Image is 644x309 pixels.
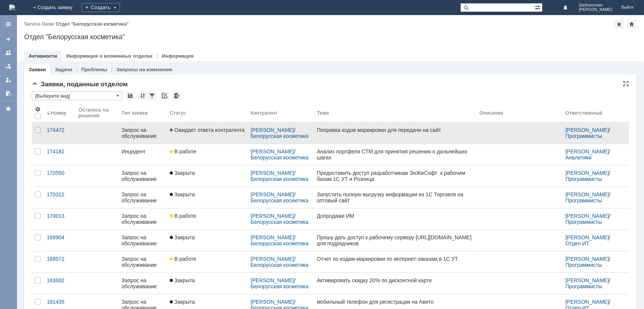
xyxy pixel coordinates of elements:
div: Тип заявки [121,110,148,116]
div: Отчет по кодам маркировки по интернет-заказам в 1С УТ [317,256,473,262]
div: Запрос на обслуживание [121,256,164,268]
a: Service Desk [24,21,53,27]
a: Запрос на обслуживание [118,251,167,272]
a: Белорусская косметика [251,240,308,246]
div: На всю страницу [623,81,629,87]
div: Статус [170,110,186,116]
a: [PERSON_NAME] [565,256,609,262]
a: 170013 [44,208,75,229]
div: Запрос на обслуживание [121,191,164,203]
div: / [251,234,310,246]
span: В работе [170,213,196,219]
a: Поправка кодов маркировки для передачи на сайт [314,122,476,144]
a: Информация [162,53,194,59]
a: 163002 [44,273,75,294]
div: / [251,256,310,268]
a: 169904 [44,230,75,251]
a: [PERSON_NAME] [565,299,609,305]
div: / [251,148,310,161]
a: [PERSON_NAME] [251,277,294,283]
a: Мои согласования [2,87,14,99]
a: 170550 [44,165,75,187]
a: Активности [29,53,57,59]
a: Информация о вложенных отделах [66,53,152,59]
div: Запрос на обслуживание [121,277,164,289]
div: / [251,277,310,289]
a: [PERSON_NAME] [565,277,609,283]
div: Добавить в избранное [615,20,624,29]
span: Закрыта [170,299,195,305]
span: Закрыта [170,191,195,197]
th: Тип заявки [118,103,167,122]
a: Программисты [565,176,602,182]
div: Сортировка... [138,91,147,100]
a: Задачи [55,67,72,72]
a: Белорусская косметика [251,154,308,161]
a: [PERSON_NAME] [565,234,609,240]
a: Активировать скидку 20% по дисконтной карте [314,273,476,294]
div: Фильтрация... [148,91,157,100]
div: / [565,148,620,161]
th: Осталось на решение [75,103,118,122]
div: Допродажи ИМ [317,213,473,219]
div: Сохранить вид [126,91,135,100]
div: 170322 [47,191,72,197]
div: Описание [480,110,503,116]
div: Номер [51,110,66,116]
div: Запрос на обслуживание [121,213,164,225]
div: / [251,191,310,203]
img: logo [9,5,15,11]
div: Запрос на обслуживание [121,234,164,246]
div: Скопировать ссылку на список [160,91,169,100]
a: Предоставить доступ разработчикам ЭнЖиСофт к рабочим базам 1С УТ и Розница [314,165,476,187]
div: Контрагент [251,110,277,116]
a: Анализ портфеля СТМ для принятия решения о дальнейших шагах [314,144,476,165]
a: [PERSON_NAME] [565,148,609,154]
div: / [24,21,56,27]
div: Инцидент [121,148,164,154]
div: Отдел "Белорусская косметика" [24,33,636,41]
a: В работе [167,144,247,165]
span: Настройки [35,106,41,112]
a: Программисты [565,133,602,139]
a: Запустить полную выгрузку информации из 1С Торговля на оптовый сайт [314,187,476,208]
span: [PERSON_NAME] [579,8,612,12]
th: Статус [167,103,247,122]
span: Закрыта [170,234,195,240]
th: Тема [314,103,476,122]
a: Заявки в моей ответственности [2,60,14,72]
div: / [565,127,620,139]
div: 170013 [47,213,72,219]
a: [PERSON_NAME] [251,191,294,197]
a: Инцидент [118,144,167,165]
a: Перейти на домашнюю страницу [9,5,15,11]
a: Белорусская косметика [251,219,308,225]
div: 170550 [47,170,72,176]
a: 169572 [44,251,75,272]
a: Ожидает ответа контрагента [167,122,247,144]
div: Экспорт списка [172,91,181,100]
a: Белорусская косметика [251,176,308,182]
span: Расширенный поиск [535,3,542,11]
div: 174182 [47,148,72,154]
div: Осталось на решение [78,107,109,118]
a: [PERSON_NAME] [251,170,294,176]
div: 161435 [47,299,72,305]
span: Заявки, поданные отделом [32,81,128,88]
a: 174182 [44,144,75,165]
a: Закрыта [167,230,247,251]
a: 174472 [44,122,75,144]
a: Белорусская косметика [251,283,308,289]
div: Запрос на обслуживание [121,127,164,139]
div: / [565,277,620,289]
a: Запросы на изменение [116,67,172,72]
a: Отчет по кодам маркировки по интернет-заказам в 1С УТ [314,251,476,272]
span: Шаблинская [579,3,612,8]
a: Прошу дать доступ к рабочему серверу [URL][DOMAIN_NAME] для подрядчиков [314,230,476,251]
div: / [251,213,310,225]
a: Белорусская косметика [251,262,308,268]
a: [PERSON_NAME] [251,148,294,154]
a: Программисты [565,262,602,268]
div: мобильный телефон для регистрации на Авито [317,299,473,305]
a: [PERSON_NAME] [565,170,609,176]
